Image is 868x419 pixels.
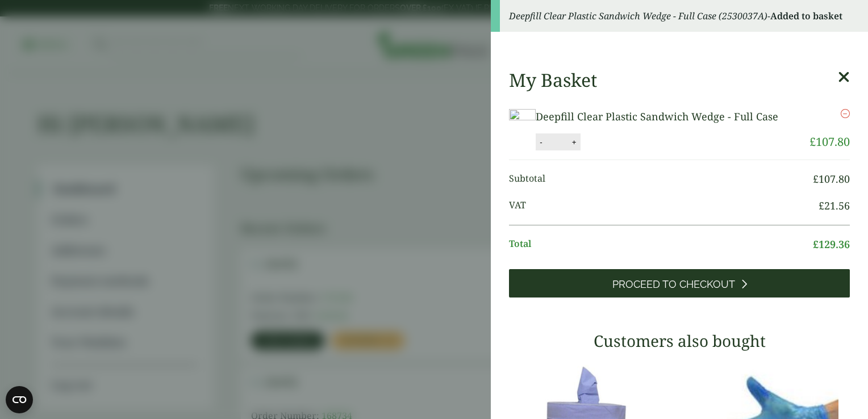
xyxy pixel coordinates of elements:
span: £ [809,134,816,149]
bdi: 129.36 [813,237,850,251]
strong: Added to basket [770,10,842,22]
bdi: 107.80 [813,172,850,186]
button: Open CMP widget [6,386,33,413]
span: £ [813,172,819,186]
span: £ [819,199,824,212]
span: Subtotal [509,171,813,187]
span: £ [813,237,819,251]
h3: Customers also bought [509,332,850,351]
a: Proceed to Checkout [509,269,850,298]
h2: My Basket [509,69,597,91]
em: Deepfill Clear Plastic Sandwich Wedge - Full Case (2530037A) [509,10,767,22]
button: + [569,137,580,147]
a: Deepfill Clear Plastic Sandwich Wedge - Full Case [536,110,778,123]
span: VAT [509,198,819,213]
span: Total [509,237,813,252]
a: Remove this item [841,109,850,118]
bdi: 107.80 [809,134,850,149]
bdi: 21.56 [819,199,850,212]
span: Proceed to Checkout [612,278,735,291]
button: - [536,137,545,147]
